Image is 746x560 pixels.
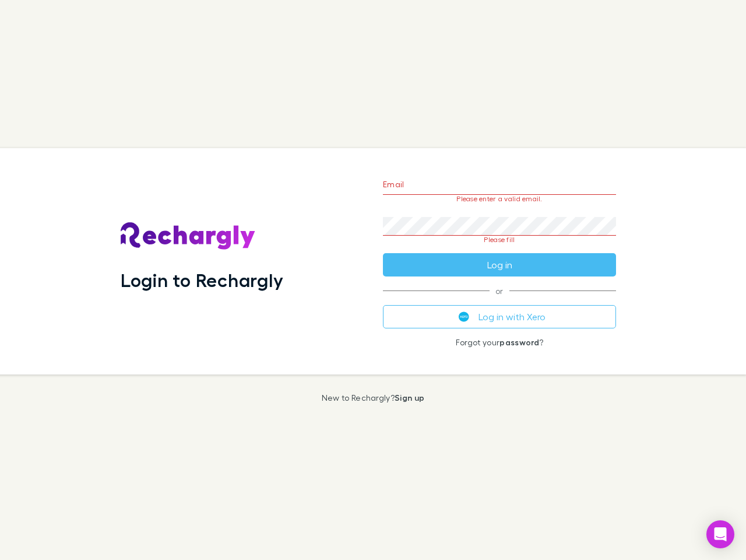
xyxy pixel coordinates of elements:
p: Please enter a valid email. [383,195,616,203]
button: Log in with Xero [383,305,616,328]
a: Sign up [395,393,424,402]
a: password [499,337,539,347]
div: Open Intercom Messenger [706,520,734,548]
span: or [383,290,616,291]
p: New to Rechargly? [322,393,425,402]
h1: Login to Rechargly [121,269,283,291]
p: Forgot your ? [383,338,616,347]
p: Please fill [383,236,616,244]
img: Rechargly's Logo [121,222,256,250]
img: Xero's logo [459,311,469,322]
button: Log in [383,253,616,276]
